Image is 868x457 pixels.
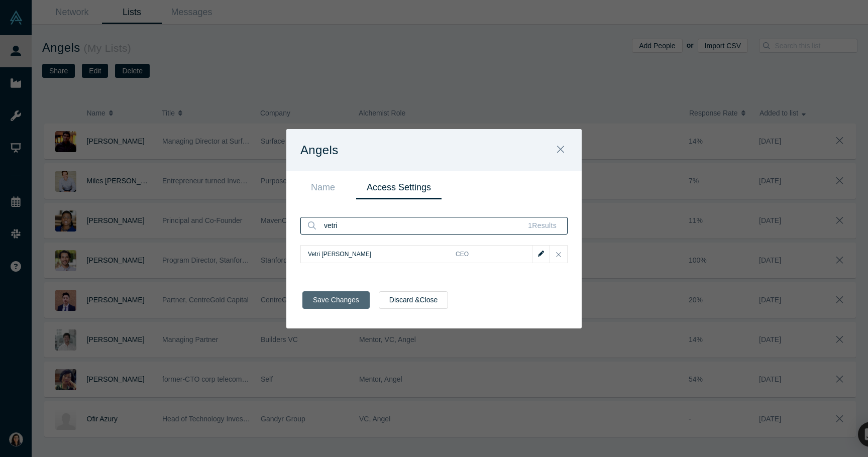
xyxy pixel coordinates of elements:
td: Vetri [PERSON_NAME] [301,245,379,263]
span: 1 [528,221,532,230]
span: Results [528,221,557,230]
a: Access Settings [356,176,442,199]
button: Close [550,140,571,161]
a: Name [300,176,346,199]
td: CEO [455,245,532,263]
button: Close [550,246,567,263]
input: Search people on the Vault [323,217,517,234]
button: Discard &Close [379,291,448,309]
button: Save Changes [302,291,370,309]
button: Close [532,246,550,263]
h1: Angels [300,140,356,161]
